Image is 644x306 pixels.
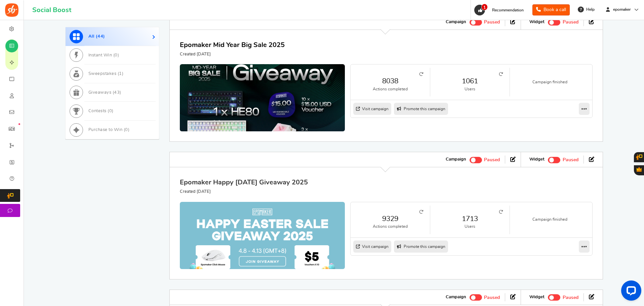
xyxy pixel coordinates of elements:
span: 1 [481,4,488,10]
li: Widget activated [524,156,583,164]
span: Help [585,7,595,12]
span: Recommendation [492,8,524,12]
span: Paused [563,20,578,25]
span: Paused [484,158,500,162]
p: Created [DATE] [180,51,285,57]
small: Users [437,224,503,229]
a: Visit campaign [353,103,391,115]
span: 44 [97,34,103,39]
small: Users [437,86,503,92]
span: Sweepstakes ( ) [88,72,124,76]
a: Epomaker Mid Year Big Sale 2025 [180,42,285,48]
strong: Campaign [446,157,466,163]
a: 9329 [357,214,423,224]
strong: Widget [529,294,545,300]
span: 0 [109,109,112,113]
img: Social Boost [5,3,18,17]
small: Campaign finished [517,217,583,222]
button: Gratisfaction [634,165,644,175]
span: Gratisfaction [637,167,642,172]
span: epomaker [610,7,634,12]
span: 0 [125,128,128,132]
span: Paused [563,295,578,300]
span: Paused [563,158,578,162]
span: Purchase to Win ( ) [88,128,130,132]
strong: Widget [529,19,545,25]
a: Book a call [532,4,570,15]
strong: Campaign [446,19,466,25]
strong: Widget [529,157,545,163]
span: Instant Win ( ) [88,53,119,57]
small: Actions completed [357,224,423,229]
strong: Campaign [446,294,466,300]
a: 1713 [437,214,503,224]
a: Help [575,4,598,15]
span: Paused [484,20,500,25]
iframe: LiveChat chat widget [616,278,644,306]
a: 1 Recommendation [474,5,527,15]
span: Giveaways ( ) [88,90,121,95]
span: Contests ( ) [88,109,114,113]
small: Actions completed [357,86,423,92]
span: All ( ) [88,34,105,39]
span: 0 [115,53,118,57]
a: Visit campaign [353,241,391,253]
p: Created [DATE] [180,189,308,195]
a: 8038 [357,76,423,86]
h1: Social Boost [32,6,71,14]
small: Campaign finished [517,79,583,85]
em: New [18,123,20,125]
a: Promote this campaign [394,103,448,115]
span: Paused [484,295,500,300]
li: Widget activated [524,18,583,26]
span: 43 [114,90,120,95]
a: Promote this campaign [394,241,448,253]
a: 1061 [437,76,503,86]
li: Widget activated [524,293,583,301]
a: Epomaker Happy [DATE] Giveaway 2025 [180,179,308,186]
span: 1 [119,72,122,76]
